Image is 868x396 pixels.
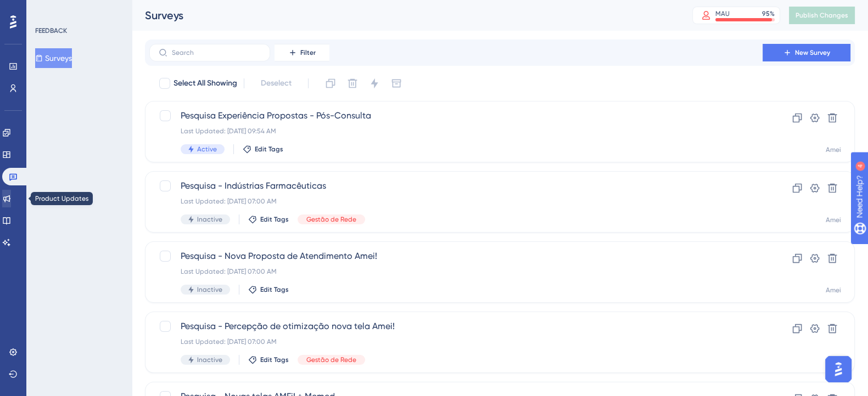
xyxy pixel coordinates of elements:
[197,215,222,224] span: Inactive
[243,145,283,154] button: Edit Tags
[248,355,289,364] button: Edit Tags
[275,44,329,61] button: Filter
[715,9,730,18] div: MAU
[35,48,72,68] button: Surveys
[251,73,301,93] button: Deselect
[762,9,775,18] div: 95 %
[181,337,731,346] div: Last Updated: [DATE] 07:00 AM
[173,77,237,90] span: Select All Showing
[35,26,67,35] div: FEEDBACK
[197,145,217,154] span: Active
[26,3,69,16] span: Need Help?
[181,320,731,333] span: Pesquisa - Percepção de otimização nova tela Amei!
[763,44,850,61] button: New Survey
[795,48,830,57] span: New Survey
[181,127,731,135] div: Last Updated: [DATE] 09:54 AM
[826,145,841,154] div: Amei
[181,109,731,122] span: Pesquisa Experiência Propostas - Pós-Consulta
[248,285,289,294] button: Edit Tags
[260,355,289,364] span: Edit Tags
[789,7,855,24] button: Publish Changes
[822,353,855,386] iframe: UserGuiding AI Assistant Launcher
[826,356,841,365] div: Amei
[255,145,283,154] span: Edit Tags
[248,215,289,224] button: Edit Tags
[300,48,316,57] span: Filter
[145,8,665,23] div: Surveys
[826,286,841,295] div: Amei
[181,197,731,206] div: Last Updated: [DATE] 07:00 AM
[197,355,222,364] span: Inactive
[181,179,731,193] span: Pesquisa - Indústrias Farmacêuticas
[261,77,292,90] span: Deselect
[181,250,731,263] span: Pesquisa - Nova Proposta de Atendimento Amei!
[796,11,848,20] span: Publish Changes
[306,355,356,364] span: Gestão de Rede
[826,216,841,224] div: Amei
[181,267,731,276] div: Last Updated: [DATE] 07:00 AM
[260,285,289,294] span: Edit Tags
[76,5,80,14] div: 4
[197,285,222,294] span: Inactive
[172,49,261,56] input: Search
[306,215,356,224] span: Gestão de Rede
[260,215,289,224] span: Edit Tags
